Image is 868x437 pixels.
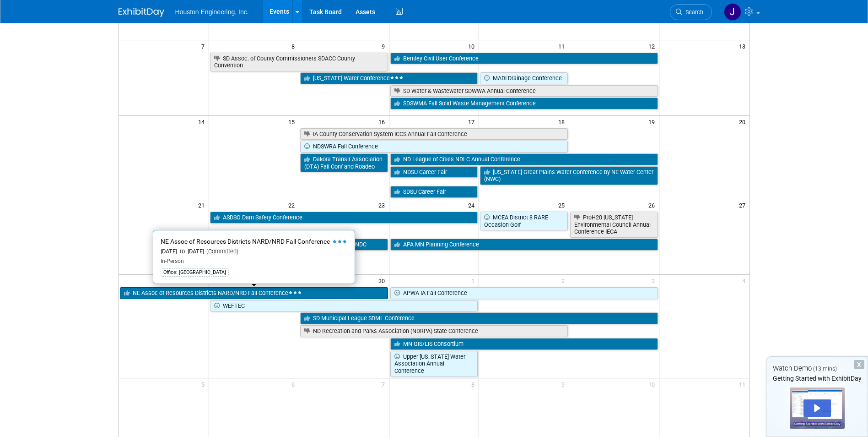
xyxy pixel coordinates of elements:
a: ND League of Cities NDLC Annual Conference [390,153,658,165]
a: Search [670,4,712,20]
span: 30 [377,275,389,286]
span: 26 [647,199,659,211]
span: 15 [287,116,299,127]
span: 5 [200,378,209,390]
span: 18 [557,116,569,127]
a: Upper [US_STATE] Water Association Annual Conference [390,351,478,377]
div: [DATE] to [DATE] [161,248,347,256]
a: [US_STATE] Great Plains Water Conference by NE Water Center (NWC) [480,166,658,185]
a: SD Assoc. of County Commissioners SDACC County Convention [210,53,388,71]
span: 23 [377,199,389,211]
span: 14 [197,116,209,127]
a: SD Municipal League SDML Conference [300,312,658,324]
span: 11 [738,378,749,390]
a: ND Recreation and Parks Association (NDRPA) State Conference [300,325,568,337]
div: Office: [GEOGRAPHIC_DATA] [161,268,229,277]
span: 16 [377,116,389,127]
a: Bentley Civil User Conference [390,53,658,65]
a: [US_STATE] Water Conference [300,72,478,84]
span: 20 [738,116,749,127]
span: 1 [470,275,479,286]
img: Jessica Lambrecht [724,3,741,21]
a: MN GIS/LIS Consortium [390,338,658,350]
span: Search [682,9,703,16]
span: 17 [467,116,479,127]
span: 7 [200,40,209,52]
span: 13 [738,40,749,52]
span: (13 mins) [813,366,837,372]
span: 2 [561,275,569,286]
span: (Committed) [204,248,238,255]
span: 12 [647,40,659,52]
span: 8 [470,378,479,390]
span: 19 [647,116,659,127]
span: 21 [197,199,209,211]
a: WEFTEC [210,300,478,312]
a: NDSWRA Fall Conference [300,141,568,153]
a: APWA IA Fall Conference [390,287,658,299]
span: 11 [557,40,569,52]
span: 9 [381,40,389,52]
span: 27 [738,199,749,211]
img: ExhibitDay [119,8,164,17]
span: Houston Engineering, Inc. [175,8,249,16]
a: SDSU Career Fair [390,186,478,198]
span: 7 [381,378,389,390]
span: 25 [557,199,569,211]
a: ASDSO Dam Safety Conference [210,212,478,224]
a: SDSWMA Fall Solid Waste Management Conference [390,98,658,109]
div: Getting Started with ExhibitDay [766,374,868,383]
span: 4 [741,275,749,286]
a: Dakota Transit Association (DTA) Fall Conf and Roadeo [300,153,388,172]
a: NE Assoc of Resources Districts NARD/NRD Fall Conference [120,287,388,299]
span: 8 [291,40,299,52]
a: IA County Conservation System ICCS Annual Fall Conference [300,128,568,140]
div: Watch Demo [766,364,868,373]
span: 10 [647,378,659,390]
span: NE Assoc of Resources Districts NARD/NRD Fall Conference [161,238,330,245]
span: 3 [651,275,659,286]
a: NDSU Career Fair [390,166,478,178]
a: APA MN Planning Conference [390,239,658,251]
span: 10 [467,40,479,52]
a: SD Water & Wastewater SDWWA Annual Conference [390,85,658,97]
span: 9 [561,378,569,390]
a: MCEA District 8 RARE Occasion Golf [480,212,568,230]
span: In-Person [161,258,184,264]
div: Dismiss [854,360,864,369]
span: 6 [291,378,299,390]
span: 24 [467,199,479,211]
a: ProH20 [US_STATE] Environmental Council Annual Conference IECA [570,212,658,238]
a: MADI Drainage Conference [480,72,568,84]
span: 22 [287,199,299,211]
div: Play [803,399,831,417]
